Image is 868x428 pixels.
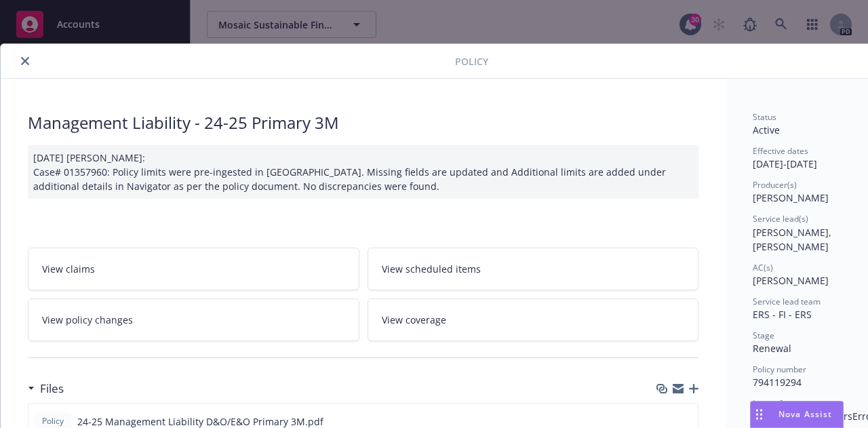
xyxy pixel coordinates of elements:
span: Policy number [753,364,806,375]
span: [PERSON_NAME] [753,274,829,287]
span: Renewal [753,342,791,355]
a: View claims [28,248,359,290]
span: Service lead team [753,296,821,307]
a: View coverage [368,298,699,341]
span: Policy [455,54,488,69]
span: View claims [42,262,95,276]
span: Stage [753,330,774,341]
span: View coverage [382,313,446,327]
div: [DATE] [PERSON_NAME]: Case# 01357960: Policy limits were pre-ingested in [GEOGRAPHIC_DATA]. Missi... [28,145,698,199]
span: AC(s) [753,262,773,273]
div: Management Liability - 24-25 Primary 3M [28,111,698,134]
span: Active [753,123,780,136]
span: Status [753,111,776,123]
span: Effective dates [753,145,808,157]
button: Nova Assist [750,401,844,428]
span: Service lead(s) [753,213,808,225]
span: Lines of coverage [753,397,819,409]
h3: Files [40,380,64,397]
div: Drag to move [751,402,768,427]
span: Policy [39,415,66,427]
span: ERS - FI - ERS [753,308,812,321]
span: Nova Assist [778,408,832,420]
span: View scheduled items [382,262,481,276]
a: View scheduled items [368,248,699,290]
div: Files [28,380,64,397]
span: Producer(s) [753,179,797,191]
span: 794119294 [753,376,802,389]
span: [PERSON_NAME], [PERSON_NAME] [753,226,834,253]
a: View policy changes [28,298,359,341]
button: close [17,53,33,69]
span: [PERSON_NAME] [753,191,829,204]
span: View policy changes [42,313,133,327]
